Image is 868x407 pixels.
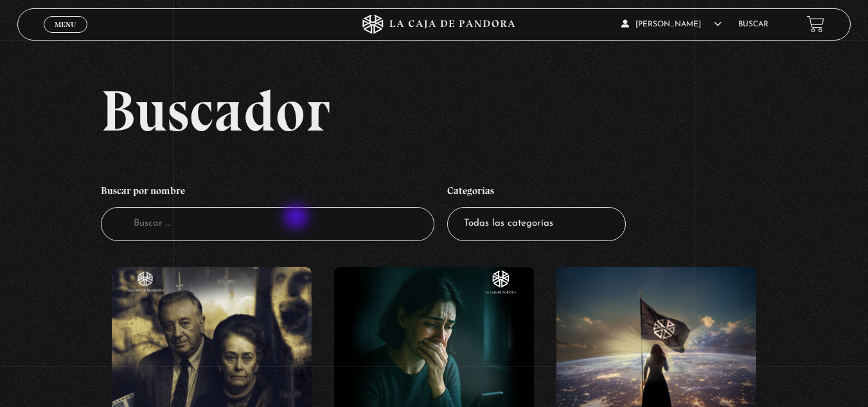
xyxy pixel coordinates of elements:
[621,21,722,28] span: [PERSON_NAME]
[50,31,80,40] span: Cerrar
[101,82,851,140] h2: Buscador
[447,178,626,208] h4: Categorías
[55,21,76,28] span: Menu
[807,15,824,33] a: View your shopping cart
[101,178,434,208] h4: Buscar por nombre
[738,21,768,28] a: Buscar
